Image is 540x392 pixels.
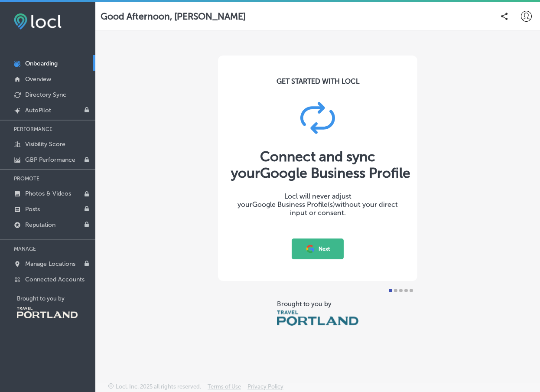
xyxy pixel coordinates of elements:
span: Google Business Profile(s) [252,200,335,209]
p: Directory Sync [25,91,66,98]
p: Good Afternoon, [PERSON_NAME] [101,11,246,22]
img: fda3e92497d09a02dc62c9cd864e3231.png [14,13,62,29]
p: Reputation [25,221,55,229]
div: Connect and sync your [231,148,404,181]
div: Brought to you by [277,300,358,308]
p: Posts [25,206,40,213]
div: Locl will never adjust your without your direct input or consent. [231,192,404,217]
p: Onboarding [25,60,58,67]
p: Connected Accounts [25,276,85,283]
p: Locl, Inc. 2025 all rights reserved. [116,383,201,390]
button: Next [292,238,344,259]
div: GET STARTED WITH LOCL [277,77,359,85]
p: Visibility Score [25,140,65,148]
p: Manage Locations [25,260,75,268]
img: Travel Portland [17,307,78,318]
p: GBP Performance [25,156,75,163]
span: Google Business Profile [260,165,410,181]
img: Travel Portland [277,310,358,326]
p: Overview [25,75,51,83]
p: Photos & Videos [25,190,71,197]
p: Brought to you by [17,295,95,302]
p: AutoPilot [25,107,51,114]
